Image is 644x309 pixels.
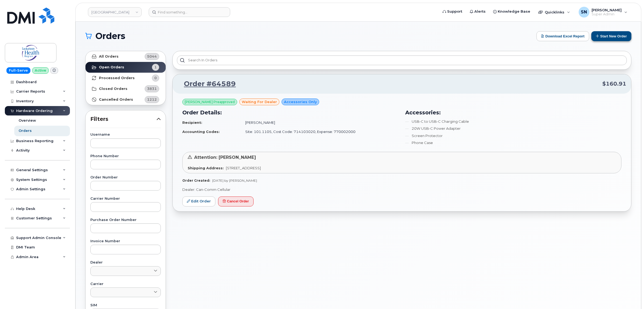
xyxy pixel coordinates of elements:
[405,119,622,124] li: USB-C to USB-C Charging Cable
[405,108,622,117] h3: Accessories:
[405,140,622,145] li: Phone Case
[240,127,399,136] td: Site: 101.1105, Cost Code: 714103020, Expense: 770002000
[602,80,626,88] span: $160.91
[90,240,161,243] label: Invoice Number
[86,51,166,62] a: All Orders5044
[182,196,215,206] a: Edit Order
[99,65,124,69] strong: Open Orders
[182,178,210,182] strong: Order Created:
[99,76,135,80] strong: Processed Orders
[185,100,235,104] span: [PERSON_NAME] Preapproved
[99,54,119,59] strong: All Orders
[90,176,161,179] label: Order Number
[621,286,640,305] iframe: Messenger Launcher
[90,154,161,158] label: Phone Number
[240,118,399,127] td: [PERSON_NAME]
[242,99,277,104] span: waiting for dealer
[177,79,236,89] a: Order #64589
[90,197,161,201] label: Carrier Number
[147,97,157,102] span: 1212
[90,218,161,222] label: Purchase Order Number
[154,65,157,70] span: 1
[405,126,622,131] li: 20W USB-C Power Adapter
[86,94,166,105] a: Cancelled Orders1212
[90,115,156,123] span: Filters
[86,62,166,73] a: Open Orders1
[182,120,202,125] strong: Recipient:
[86,73,166,83] a: Processed Orders0
[177,55,627,65] input: Search in orders
[591,31,631,41] button: Start New Order
[182,108,399,117] h3: Order Details:
[147,54,157,59] span: 5044
[405,133,622,138] li: Screen Protector
[154,75,157,80] span: 0
[536,31,589,41] button: Download Excel Report
[212,178,257,182] span: [DATE] by [PERSON_NAME]
[99,87,127,91] strong: Closed Orders
[226,166,261,170] span: [STREET_ADDRESS]
[147,86,157,91] span: 3831
[99,97,133,102] strong: Cancelled Orders
[90,304,161,307] label: SIM
[188,166,224,170] strong: Shipping Address:
[182,129,220,134] strong: Accounting Codes:
[284,99,317,104] span: Accessories Only
[218,196,254,206] button: Cancel Order
[194,155,256,160] span: Attention: [PERSON_NAME]
[90,133,161,136] label: Username
[182,187,621,192] p: Dealer: Can-Comm Cellular
[90,282,161,286] label: Carrier
[95,32,125,40] span: Orders
[86,83,166,94] a: Closed Orders3831
[90,261,161,264] label: Dealer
